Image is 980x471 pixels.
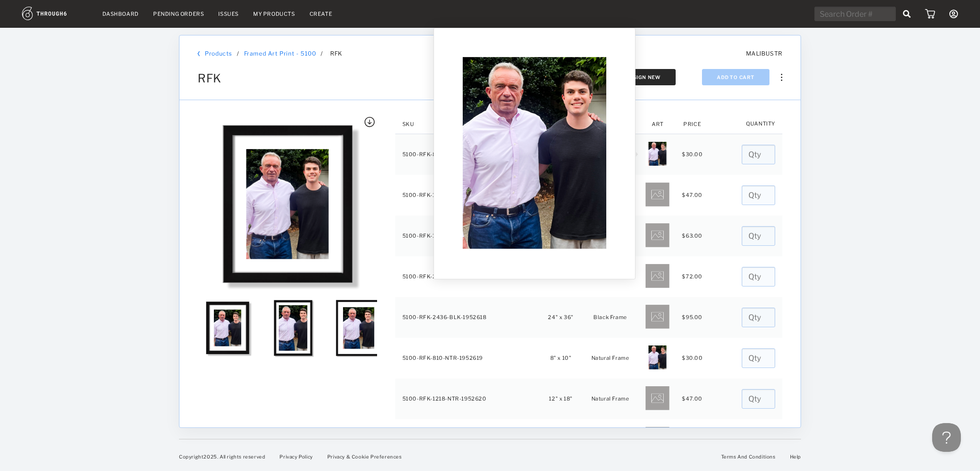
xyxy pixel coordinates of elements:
[742,389,775,409] input: Qty
[682,395,702,402] span: $ 47.00
[541,297,581,338] td: 24" x 36"
[790,454,801,460] a: Help
[253,11,295,17] a: My Products
[541,338,581,379] td: 8" x 10"
[395,379,541,419] td: 5100-RFK-1218-NTR-1952620
[581,338,639,379] td: Natural Frame
[153,11,204,17] a: Pending Orders
[541,379,581,419] td: 12" x 18"
[646,345,669,369] img: e0d07b76-6f7e-4733-9373-7b67435892a2_imagethumbpreview_.png
[611,69,676,85] button: Design New
[22,7,88,20] img: logo.1c10ca64.svg
[721,454,776,460] a: Terms And Conditions
[646,183,669,207] img: bp65+2fDKzHdHJNdX+YO8SgH0ZiQDQRA6KJGBBNxIBoIgZEEzEgmogB0UQMiCZiQDQRA6KJGBBNxIBoIgZEEzEgmogB0UQMiC...
[218,11,239,17] a: Issues
[581,419,639,460] td: Natural Frame
[198,71,222,85] span: RFK
[682,314,702,321] span: $ 95.00
[279,454,312,460] a: Privacy Policy
[439,33,630,273] img: 5dd3e4ff-4280-49f9-9f99-dfaad894c5f8_imagethumbpreview_.png
[395,256,541,297] td: 5100-RFK-2024-BLK-1952617
[739,115,782,123] th: Quantity
[682,192,702,198] span: $ 47.00
[781,74,782,81] img: meatball_vertical.0c7b41df.svg
[541,419,581,460] td: 16" x 20"
[646,264,669,288] img: bp65+2fDKzHdHJNdX+YO8SgH0ZiQDQRA6KJGBBNxIBoIgZEEzEgmogB0UQMiCZiQDQRA6KJGBBNxIBoIgZEEzEgmogB0UQMiC...
[639,115,676,134] th: Art
[702,69,769,85] button: Add To Cart
[395,134,541,175] td: 5100-RFK-810-BLK-1952614
[237,50,239,57] div: /
[395,115,541,134] th: SKU
[676,115,708,134] th: Price
[646,427,669,451] img: bp65+2fDKzHdHJNdX+YO8SgH0ZiQDQRA6KJGBBNxIBoIgZEEzEgmogB0UQMiCZiQDQRA6KJGBBNxIBoIgZEEzEgmogB0UQMiC...
[682,273,702,280] span: $ 72.00
[263,298,323,358] img: 73515_Thumb_8146285b15c94d4eac60f5f829a66a7d-3515-.png
[364,117,375,127] img: icon_button_download.25f86ee2.svg
[395,216,541,256] td: 5100-RFK-1620-BLK-1952616
[925,9,935,19] img: icon_cart.dab5cea1.svg
[179,454,265,460] span: Copyright 2025 . All rights reserved
[198,51,200,57] img: back_bracket.f28aa67b.svg
[932,423,961,452] iframe: Toggle Customer Support
[329,298,389,358] img: 103515_Thumb_df68e1c0819f438c8b849c618eaef33d-3515-.png
[330,50,342,57] span: RFK
[321,50,323,57] span: /
[310,11,333,17] a: Create
[646,386,669,410] img: bp65+2fDKzHdHJNdX+YO8SgH0ZiQDQRA6KJGBBNxIBoIgZEEzEgmogB0UQMiCZiQDQRA6KJGBBNxIBoIgZEEzEgmogB0UQMiC...
[746,50,782,57] span: MALIBUSTR
[742,267,775,287] input: Qty
[742,348,775,368] input: Qty
[581,379,639,419] td: Natural Frame
[581,297,639,338] td: Black Frame
[102,11,139,17] a: Dashboard
[395,297,541,338] td: 5100-RFK-2436-BLK-1952618
[205,50,232,57] a: Products
[742,226,775,246] input: Qty
[682,232,702,239] span: $ 63.00
[646,142,669,166] img: 5dd3e4ff-4280-49f9-9f99-dfaad894c5f8_imagethumbpreview_.png
[682,355,703,361] span: $ 30.00
[814,7,896,21] input: Search Order #
[742,308,775,327] input: Qty
[198,298,257,358] img: 133515_Thumb_38aa258ad20d4b82a581b6fc8f8b8610-3515-.png
[742,185,775,205] input: Qty
[395,175,541,216] td: 5100-RFK-1218-BLK-1952615
[646,305,669,329] img: bp65+2fDKzHdHJNdX+YO8SgH0ZiQDQRA6KJGBBNxIBoIgZEEzEgmogB0UQMiCZiQDQRA6KJGBBNxIBoIgZEEzEgmogB0UQMiC...
[682,151,703,158] span: $ 30.00
[395,419,541,460] td: 5100-RFK-1620-NTR-1952621
[327,454,402,460] a: Privacy & Cookie Preferences
[244,50,316,57] a: Framed Art Print - 5100
[395,338,541,379] td: 5100-RFK-810-NTR-1952619
[646,223,669,247] img: bp65+2fDKzHdHJNdX+YO8SgH0ZiQDQRA6KJGBBNxIBoIgZEEzEgmogB0UQMiCZiQDQRA6KJGBBNxIBoIgZEEzEgmogB0UQMiC...
[742,145,775,164] input: Qty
